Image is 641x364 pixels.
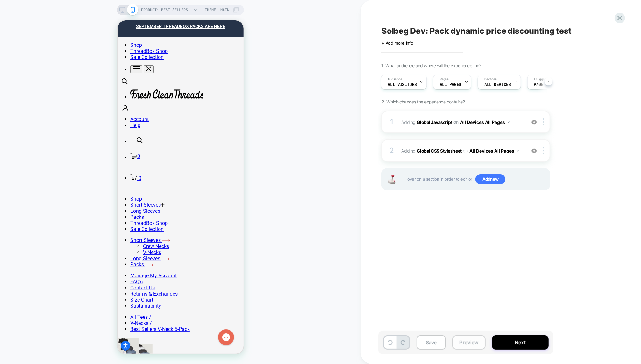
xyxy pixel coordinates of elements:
[440,77,449,82] span: Pages
[534,82,556,87] span: Page Load
[381,40,413,46] span: + Add more info
[13,270,60,276] a: Returns & Exchanges
[13,258,25,264] a: FAQ's
[13,276,36,282] a: Size Chart
[381,99,465,104] span: 2. Which changes the experience contains?
[25,229,44,235] a: V-Necks
[401,146,523,155] span: Adding
[97,307,120,327] iframe: Gorgias live chat messenger
[25,223,52,229] a: Crew Necks
[13,96,31,102] span: Account
[21,155,24,161] span: 0
[13,206,46,212] a: Sale Collection
[5,1,121,15] a: SEPTEMBER THREADBOX PACKS ARE HERE
[141,5,192,15] span: PRODUCT: Best Sellers V-Neck 5-Pack
[453,118,458,126] span: on
[13,69,86,78] img: Logo
[13,282,44,289] a: Sustainability
[463,146,467,154] span: on
[404,174,546,184] span: Hover on a section in order to edit or
[13,96,126,102] a: Account
[13,28,50,34] a: ThreadBox Shop
[452,335,486,350] button: Preview
[388,144,395,157] div: 2
[460,118,510,127] button: All Devices All Pages
[16,324,35,343] img: Best Seller's V-Neck 5-Pack Ghost Mannequin | Fresh Clean Threads
[517,150,519,152] img: down arrow
[531,119,537,125] img: crossed eye
[205,5,229,15] span: Theme: MAIN
[13,200,50,206] a: ThreadBox Shop
[13,241,36,247] a: Packs
[20,133,23,139] span: 0
[543,147,544,154] img: close
[13,194,26,200] a: Packs
[13,182,43,188] span: Short Sleeves
[1,318,22,346] img: Best Seller's V-Neck 5-Pack Ghost Mannequin | Fresh Clean Threads
[13,264,37,270] a: Contact Us
[13,252,59,258] a: Manage My Account
[401,118,523,127] span: Adding
[13,155,24,161] a: 0
[388,82,417,87] span: All Visitors
[417,119,452,125] b: Global Javascript
[13,294,34,300] a: All Tees /
[13,175,25,182] a: Shop
[13,102,126,108] a: Help
[13,188,43,194] a: Long Sleeves
[381,63,481,68] span: 1. What audience and where will the experience run?
[469,146,519,155] button: All Devices All Pages
[13,182,47,188] a: Short Sleeves
[13,22,25,28] a: Shop
[13,133,126,139] a: 0
[534,77,546,82] span: Trigger
[13,300,34,306] a: V-Necks /
[13,306,72,312] a: Best Sellers V-Neck 5-Pack
[13,34,46,40] a: Sale Collection
[388,77,402,82] span: Audience
[417,335,446,350] button: Save
[13,217,53,223] a: Short Sleeves
[440,82,461,87] span: ALL PAGES
[484,77,497,82] span: Devices
[484,82,511,87] span: ALL DEVICES
[13,235,52,241] a: Long Sleeves
[385,175,398,184] img: Joystick
[381,26,572,36] span: Solbeg Dev: Pack dynamic price discounting test
[417,148,462,153] b: Global CSS Stylesheet
[543,118,544,125] img: close
[388,116,395,128] div: 1
[531,148,537,153] img: crossed eye
[492,335,549,350] button: Next
[13,102,23,108] span: Help
[5,15,121,30] a: SHOP FALL 2025 LIMITED EDITION COLORS
[475,174,505,184] span: Add new
[508,121,510,123] img: down arrow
